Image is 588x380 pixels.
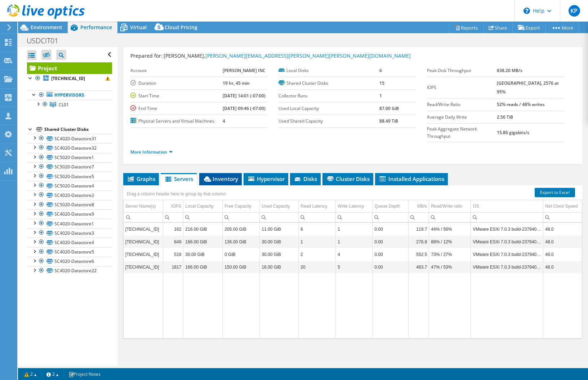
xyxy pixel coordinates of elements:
[279,67,379,74] label: Local Disks
[429,261,471,273] td: Column Read/Write ratio, Value 47% / 53%
[163,248,183,261] td: Column IOPS, Value 518
[497,114,513,120] b: 2.56 TiB
[294,175,317,182] span: Disks
[497,101,545,107] b: 52% reads / 48% writes
[27,247,112,257] a: SC4020-Datastore5
[27,238,112,247] a: SC4020-Datastore4
[41,370,64,379] a: 2
[171,202,182,211] div: IOPS
[471,200,543,213] td: OS Column
[279,105,379,112] label: Used Local Capacity
[373,212,409,222] td: Column Queue Depth, Filter cell
[524,8,530,14] svg: \n
[336,235,373,248] td: Column Write Latency, Value 1
[417,202,427,211] div: MB/s
[336,261,373,273] td: Column Write Latency, Value 5
[543,223,587,235] td: Column Net Clock Speed, Value 48.0
[373,261,409,273] td: Column Queue Depth, Value 0.00
[27,162,112,172] a: SC5020-Datastore7
[124,248,163,261] td: Column Server Name(s), Value 10.250.214.11
[124,235,163,248] td: Column Server Name(s), Value 10.250.214.244
[130,52,162,59] label: Prepared for:
[19,370,42,379] a: 2
[185,202,214,211] div: Local Capacity
[379,175,444,182] span: Installed Applications
[27,257,112,266] a: SC4020-Datastore6
[409,248,429,261] td: Column MB/s, Value 552.5
[379,118,398,124] b: 88.49 TiB
[336,248,373,261] td: Column Write Latency, Value 4
[429,235,471,248] td: Column Read/Write ratio, Value 88% / 12%
[427,125,497,140] label: Peak Aggregate Network Throughput
[163,235,183,248] td: Column IOPS, Value 849
[471,235,543,248] td: Column OS, Value VMware ESXi 7.0.3 build-23794027
[497,129,529,136] b: 15.86 gigabits/s
[326,175,370,182] span: Cluster Disks
[80,24,112,31] span: Performance
[124,223,163,235] td: Column Server Name(s), Value 10.250.214.243
[260,261,299,273] td: Column Used Capacity, Value 16.00 GiB
[223,235,260,248] td: Column Free Capacity, Value 136.00 GiB
[27,181,112,190] a: SC5020-Datastore4
[569,5,580,17] span: KP
[429,200,471,213] td: Read/Write ratio Column
[497,80,559,95] b: [GEOGRAPHIC_DATA], 2576 at 95%
[543,261,587,273] td: Column Net Clock Speed, Value 48.0
[336,223,373,235] td: Column Write Latency, Value 1
[183,223,223,235] td: Column Local Capacity, Value 216.00 GiB
[223,67,266,74] b: [PERSON_NAME] INC
[130,105,223,112] label: End Time
[165,24,197,31] span: Cloud Pricing
[205,52,411,59] a: [PERSON_NAME][EMAIL_ADDRESS][PERSON_NAME][PERSON_NAME][DOMAIN_NAME]
[409,212,429,222] td: Column MB/s, Filter cell
[409,223,429,235] td: Column MB/s, Value 119.7
[124,200,163,213] td: Server Name(s) Column
[260,223,299,235] td: Column Used Capacity, Value 11.00 GiB
[63,370,106,379] a: Project Notes
[223,200,260,213] td: Free Capacity Column
[427,67,497,74] label: Peak Disk Throughput
[223,248,260,261] td: Column Free Capacity, Value 0 GiB
[31,24,62,31] span: Environment
[279,92,379,100] label: Collector Runs
[223,80,250,86] b: 19 hr, 45 min
[27,209,112,219] a: SC4020-Datastore9
[373,200,409,213] td: Queue Depth Column
[23,37,70,45] h1: USDCIT01
[299,261,336,273] td: Column Read Latency, Value 20
[130,67,223,74] label: Account
[336,200,373,213] td: Write Latency Column
[183,212,223,222] td: Column Local Capacity, Filter cell
[203,175,238,182] span: Inventory
[130,92,223,100] label: Start Time
[471,212,543,222] td: Column OS, Filter cell
[163,223,183,235] td: Column IOPS, Value 162
[124,212,163,222] td: Column Server Name(s), Filter cell
[279,118,379,125] label: Used Shared Capacity
[44,125,112,134] div: Shared Cluster Disks
[164,52,411,59] span: [PERSON_NAME],
[247,175,285,182] span: Hypervisor
[427,101,497,108] label: Read/Write Ratio
[223,223,260,235] td: Column Free Capacity, Value 205.00 GiB
[27,228,112,238] a: SC4020-Datastore3
[512,22,546,33] a: Export
[545,202,578,211] div: Net Clock Speed
[27,90,112,100] a: Hypervisors
[163,261,183,273] td: Column IOPS, Value 1817
[471,223,543,235] td: Column OS, Value VMware ESXi 7.0.3 build-23794027
[130,24,147,31] span: Virtual
[260,235,299,248] td: Column Used Capacity, Value 30.00 GiB
[27,200,112,209] a: SC5020-Datastore8
[429,248,471,261] td: Column Read/Write ratio, Value 73% / 27%
[183,235,223,248] td: Column Local Capacity, Value 166.00 GiB
[543,212,587,222] td: Column Net Clock Speed, Filter cell
[260,212,299,222] td: Column Used Capacity, Filter cell
[449,22,484,33] a: Reports
[379,67,382,74] b: 6
[535,188,575,197] a: Export to Excel
[543,248,587,261] td: Column Net Clock Speed, Value 46.0
[223,93,266,99] b: [DATE] 14:01 (-07:00)
[163,212,183,222] td: Column IOPS, Filter cell
[27,143,112,153] a: SC4020-Datastore32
